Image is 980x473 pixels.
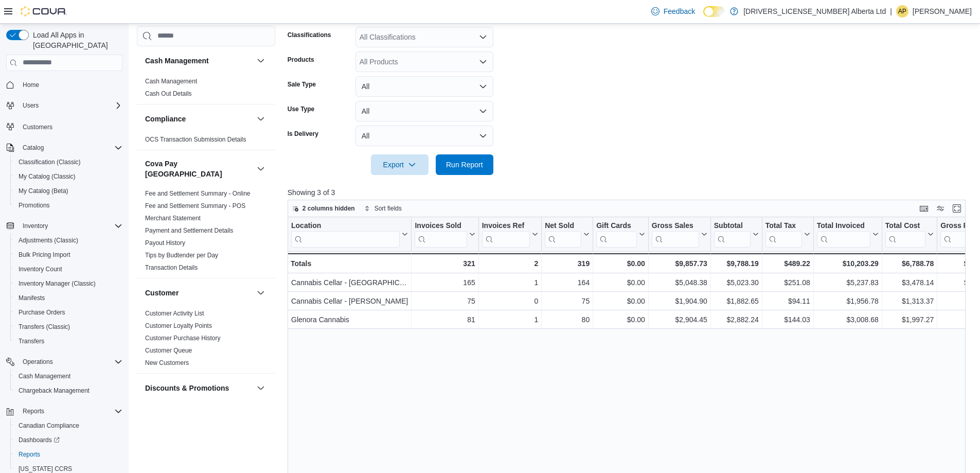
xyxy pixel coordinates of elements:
[545,295,590,307] div: 75
[360,202,406,215] button: Sort fields
[934,202,947,215] button: Display options
[596,295,645,307] div: $0.00
[145,239,185,247] span: Payout History
[479,58,487,66] button: Open list of options
[145,56,209,66] h3: Cash Management
[14,335,48,347] a: Transfers
[29,30,122,50] span: Load All Apps in [GEOGRAPHIC_DATA]
[545,313,590,326] div: 80
[918,202,930,215] button: Keyboard shortcuts
[817,221,870,248] div: Total Invoiced
[885,221,925,248] div: Total Cost
[145,114,253,124] button: Compliance
[19,172,76,181] span: My Catalog (Classic)
[14,156,85,168] a: Classification (Classic)
[2,141,127,155] button: Catalog
[288,105,314,113] label: Use Type
[377,154,422,175] span: Export
[255,382,267,394] button: Discounts & Promotions
[652,221,707,248] button: Gross Sales
[14,434,122,446] span: Dashboards
[652,257,707,270] div: $9,857.73
[14,448,122,461] span: Reports
[817,313,879,326] div: $3,008.68
[19,120,122,133] span: Customers
[375,204,402,213] span: Sort fields
[19,387,90,395] span: Chargeback Management
[765,257,810,270] div: $489.22
[19,99,43,112] button: Users
[371,154,429,175] button: Export
[10,233,127,248] button: Adjustments (Classic)
[19,99,122,112] span: Users
[137,75,275,104] div: Cash Management
[896,5,908,17] div: Amanda Pedersen
[291,313,408,326] div: Glenora Cannabis
[951,202,963,215] button: Enter fullscreen
[19,187,68,195] span: My Catalog (Beta)
[714,257,759,270] div: $9,788.19
[19,220,122,232] span: Inventory
[145,264,198,272] span: Transaction Details
[652,221,699,231] div: Gross Sales
[355,101,493,121] button: All
[291,221,400,231] div: Location
[14,249,75,261] a: Bulk Pricing Import
[355,76,493,97] button: All
[664,6,695,16] span: Feedback
[765,276,810,289] div: $251.08
[817,276,879,289] div: $5,237.83
[482,221,538,248] button: Invoices Ref
[19,251,70,259] span: Bulk Pricing Import
[19,405,48,417] button: Reports
[596,221,637,248] div: Gift Card Sales
[10,447,127,462] button: Reports
[145,202,245,210] span: Fee and Settlement Summary - POS
[10,155,127,169] button: Classification (Classic)
[14,370,75,382] a: Cash Management
[436,154,493,175] button: Run Report
[885,221,934,248] button: Total Cost
[596,276,645,289] div: $0.00
[14,263,122,275] span: Inventory Count
[19,436,60,444] span: Dashboards
[19,121,57,133] a: Customers
[10,369,127,383] button: Cash Management
[145,239,185,247] a: Payout History
[885,276,934,289] div: $3,478.14
[415,221,467,231] div: Invoices Sold
[714,221,751,231] div: Subtotal
[14,199,122,212] span: Promotions
[14,321,122,333] span: Transfers (Classic)
[145,322,212,329] a: Customer Loyalty Points
[2,77,127,92] button: Home
[19,308,65,317] span: Purchase Orders
[14,249,122,261] span: Bulk Pricing Import
[14,277,100,290] a: Inventory Manager (Classic)
[145,383,229,393] h3: Discounts & Promotions
[23,123,52,131] span: Customers
[19,265,62,273] span: Inventory Count
[14,185,122,197] span: My Catalog (Beta)
[145,214,201,222] span: Merchant Statement
[19,465,72,473] span: [US_STATE] CCRS
[10,262,127,276] button: Inventory Count
[10,276,127,291] button: Inventory Manager (Classic)
[652,313,707,326] div: $2,904.45
[145,114,186,124] h3: Compliance
[913,5,972,17] p: [PERSON_NAME]
[255,55,267,67] button: Cash Management
[14,277,122,290] span: Inventory Manager (Classic)
[14,156,122,168] span: Classification (Classic)
[482,257,538,270] div: 2
[291,276,408,289] div: Cannabis Cellar - [GEOGRAPHIC_DATA]
[145,189,251,198] span: Fee and Settlement Summary - Online
[14,335,122,347] span: Transfers
[145,383,253,393] button: Discounts & Promotions
[596,221,645,248] button: Gift Cards
[19,450,40,459] span: Reports
[14,185,73,197] a: My Catalog (Beta)
[145,78,197,85] a: Cash Management
[10,248,127,262] button: Bulk Pricing Import
[145,359,189,366] a: New Customers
